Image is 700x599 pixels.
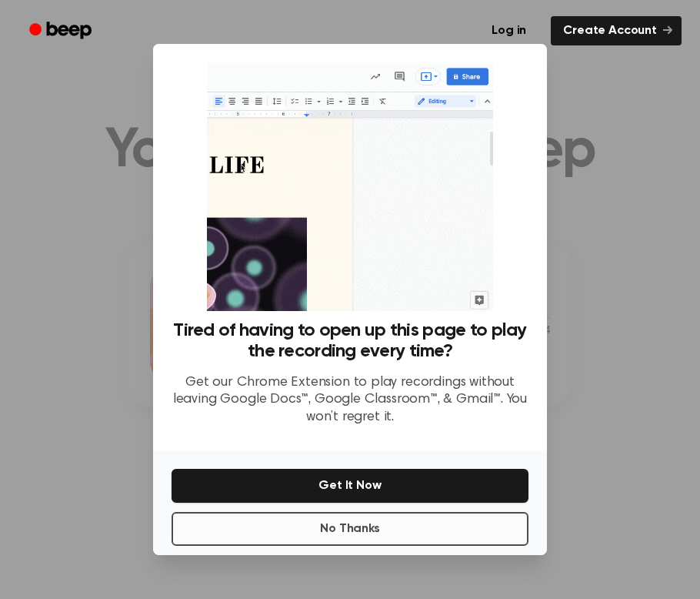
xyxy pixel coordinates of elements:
h3: Tired of having to open up this page to play the recording every time? [172,320,528,362]
button: Get It Now [172,469,528,503]
img: Beep extension in action [207,62,492,311]
p: Get our Chrome Extension to play recordings without leaving Google Docs™, Google Classroom™, & Gm... [172,374,528,427]
a: Log in [476,13,542,49]
a: Beep [18,16,105,46]
button: No Thanks [172,512,528,546]
a: Create Account [551,16,682,45]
